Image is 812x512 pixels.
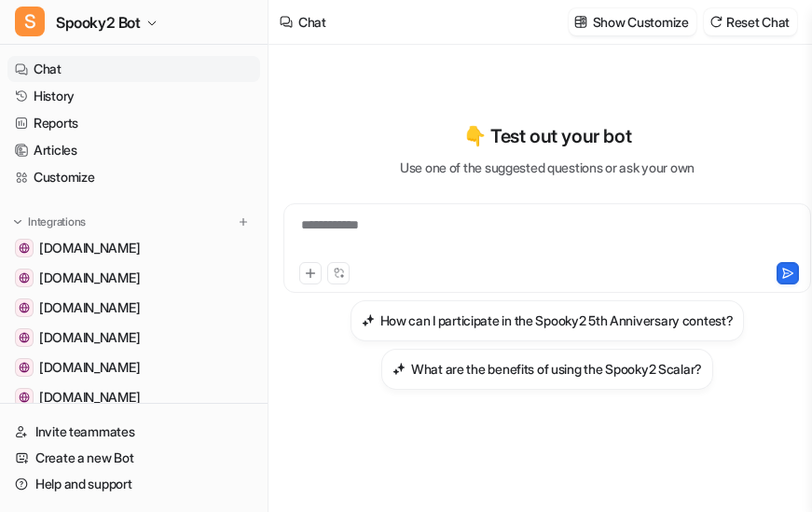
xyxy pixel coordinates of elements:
button: What are the benefits of using the Spooky2 Scalar?What are the benefits of using the Spooky2 Scalar? [381,349,713,390]
span: Spooky2 Bot [56,9,141,35]
span: [DOMAIN_NAME] [39,328,140,347]
img: menu_add.svg [237,215,250,228]
a: Articles [7,137,260,163]
p: Integrations [28,214,86,229]
img: What are the benefits of using the Spooky2 Scalar? [392,362,406,376]
img: chatgpt.com [19,302,30,313]
span: [DOMAIN_NAME] [39,358,140,377]
img: customize [574,15,587,29]
button: Show Customize [569,8,696,35]
a: Customize [7,164,260,190]
img: www.ahaharmony.com [19,242,30,254]
img: www.mabangerp.com [19,332,30,343]
p: Show Customize [593,12,689,32]
a: www.ahaharmony.com[DOMAIN_NAME] [7,235,260,261]
a: my.livechatinc.com[DOMAIN_NAME] [7,265,260,291]
h3: How can I participate in the Spooky2 5th Anniversary contest? [380,311,734,330]
h3: What are the benefits of using the Spooky2 Scalar? [411,359,702,379]
a: Create a new Bot [7,445,260,471]
a: chatgpt.com[DOMAIN_NAME] [7,295,260,321]
div: Chat [298,12,326,32]
button: Reset Chat [704,8,797,35]
a: app.chatbot.com[DOMAIN_NAME] [7,384,260,410]
a: Invite teammates [7,419,260,445]
a: www.mabangerp.com[DOMAIN_NAME] [7,325,260,351]
p: Use one of the suggested questions or ask your own [400,158,695,177]
button: How can I participate in the Spooky2 5th Anniversary contest?How can I participate in the Spooky2... [351,300,745,341]
img: app.chatbot.com [19,392,30,403]
img: How can I participate in the Spooky2 5th Anniversary contest? [362,313,375,327]
span: [DOMAIN_NAME] [39,269,140,287]
img: my.livechatinc.com [19,272,30,284]
span: S [15,7,45,36]
a: Chat [7,56,260,82]
img: translate.google.co.uk [19,362,30,373]
a: Reports [7,110,260,136]
p: 👇 Test out your bot [463,122,631,150]
a: Help and support [7,471,260,497]
img: reset [709,15,723,29]
a: History [7,83,260,109]
a: translate.google.co.uk[DOMAIN_NAME] [7,354,260,381]
span: [DOMAIN_NAME] [39,239,140,257]
img: expand menu [11,215,24,228]
button: Integrations [7,213,91,231]
span: [DOMAIN_NAME] [39,388,140,407]
span: [DOMAIN_NAME] [39,298,140,317]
